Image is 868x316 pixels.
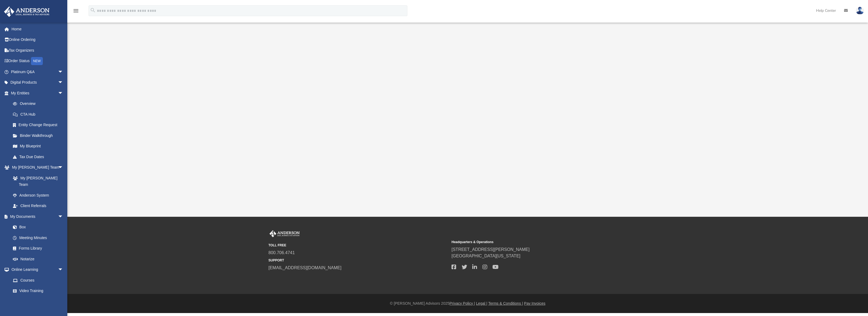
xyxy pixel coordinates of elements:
[8,243,66,254] a: Forms Library
[8,120,71,130] a: Entity Change Request
[58,264,69,275] span: arrow_drop_down
[8,222,66,233] a: Box
[268,230,301,237] img: Anderson Advisors Platinum Portal
[58,66,69,77] span: arrow_drop_down
[8,286,66,296] a: Video Training
[4,264,69,275] a: Online Learningarrow_drop_down
[4,211,69,222] a: My Documentsarrow_drop_down
[73,8,79,14] i: menu
[73,10,79,14] a: menu
[476,301,487,306] a: Legal |
[451,240,631,244] small: Headquarters & Operations
[8,98,71,109] a: Overview
[90,7,96,13] i: search
[268,265,341,270] a: [EMAIL_ADDRESS][DOMAIN_NAME]
[8,254,69,264] a: Notarize
[8,141,69,152] a: My Blueprint
[8,201,69,211] a: Client Referrals
[524,301,545,306] a: Pay Invoices
[450,301,475,306] a: Privacy Policy |
[4,45,71,56] a: Tax Organizers
[451,254,520,258] a: [GEOGRAPHIC_DATA][US_STATE]
[58,211,69,222] span: arrow_drop_down
[268,258,448,263] small: SUPPORT
[8,190,69,201] a: Anderson System
[268,243,448,248] small: TOLL FREE
[488,301,523,306] a: Terms & Conditions |
[58,162,69,173] span: arrow_drop_down
[58,88,69,99] span: arrow_drop_down
[4,24,71,34] a: Home
[8,296,69,307] a: Resources
[4,162,69,173] a: My [PERSON_NAME] Teamarrow_drop_down
[8,275,69,286] a: Courses
[58,77,69,88] span: arrow_drop_down
[67,301,868,306] div: © [PERSON_NAME] Advisors 2025
[4,66,71,77] a: Platinum Q&Aarrow_drop_down
[856,7,864,15] img: User Pic
[4,56,71,67] a: Order StatusNEW
[4,77,71,88] a: Digital Productsarrow_drop_down
[8,173,66,190] a: My [PERSON_NAME] Team
[4,88,71,98] a: My Entitiesarrow_drop_down
[8,130,71,141] a: Binder Walkthrough
[268,250,295,255] a: 800.706.4741
[8,151,71,162] a: Tax Due Dates
[31,57,43,65] div: NEW
[4,34,71,45] a: Online Ordering
[2,6,51,17] img: Anderson Advisors Platinum Portal
[8,232,69,243] a: Meeting Minutes
[451,247,530,252] a: [STREET_ADDRESS][PERSON_NAME]
[8,109,71,120] a: CTA Hub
